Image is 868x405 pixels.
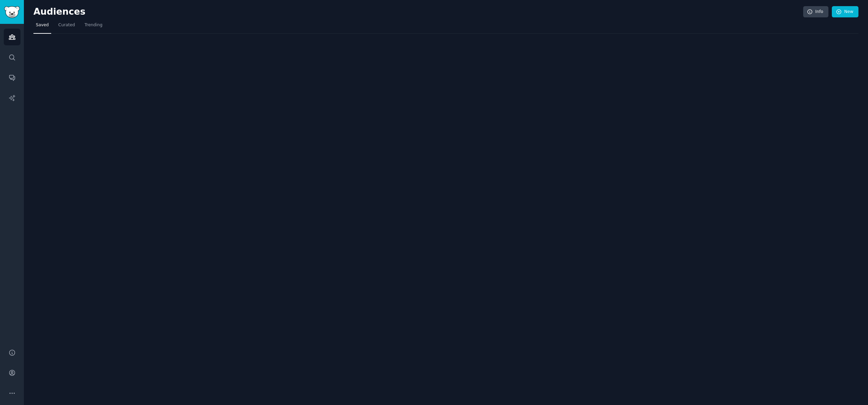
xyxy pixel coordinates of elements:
a: Trending [82,20,105,34]
a: New [832,6,858,18]
span: Trending [85,22,102,28]
a: Saved [33,20,51,34]
a: Info [803,6,828,18]
span: Curated [58,22,75,28]
h2: Audiences [33,6,803,17]
img: GummySearch logo [4,6,20,18]
a: Curated [56,20,77,34]
span: Saved [36,22,49,28]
